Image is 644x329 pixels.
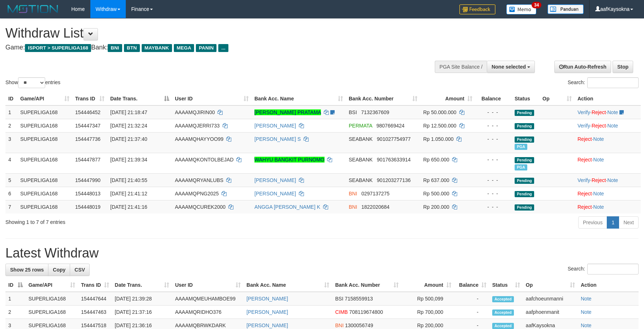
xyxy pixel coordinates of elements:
[540,92,575,105] th: Op: activate to sort column ascending
[515,144,527,150] span: Marked by aafromsomean
[492,296,514,302] span: Accepted
[78,292,112,306] td: 154447644
[515,191,534,197] span: Pending
[5,187,17,200] td: 6
[478,135,509,143] div: - - -
[349,123,372,129] span: PERMATA
[70,264,90,276] a: CSV
[593,157,604,163] a: Note
[78,278,112,292] th: Trans ID: activate to sort column ascending
[17,153,72,173] td: SUPERLIGA168
[506,4,537,14] img: Button%20Memo.svg
[254,157,325,163] a: WAHYU BANGKIT PURNOMO
[72,92,107,105] th: Trans ID: activate to sort column ascending
[53,267,65,273] span: Copy
[108,44,122,52] span: BNI
[5,44,422,51] h4: Game: Bank:
[349,204,357,210] span: BNI
[175,177,223,183] span: AAAAMQRYANLUBS
[361,204,390,210] span: Copy 1822020684 to clipboard
[110,136,147,142] span: [DATE] 21:37:40
[532,2,541,8] span: 34
[5,26,422,40] h1: Withdraw List
[5,246,639,260] h1: Latest Withdraw
[515,204,534,211] span: Pending
[402,278,454,292] th: Amount: activate to sort column ascending
[75,123,100,129] span: 154447347
[420,92,475,105] th: Amount: activate to sort column ascending
[512,92,540,105] th: Status
[172,292,244,306] td: AAAAMQMEUHAMBOE99
[17,200,72,213] td: SUPERLIGA168
[5,278,26,292] th: ID: activate to sort column descending
[523,278,578,292] th: Op: activate to sort column ascending
[172,306,244,319] td: AAAAMQRIDHO376
[475,92,512,105] th: Balance
[578,204,592,210] a: Reject
[17,119,72,132] td: SUPERLIGA168
[5,77,60,88] label: Show entries
[575,187,641,200] td: ·
[48,264,70,276] a: Copy
[110,191,147,196] span: [DATE] 21:41:12
[17,105,72,119] td: SUPERLIGA168
[377,123,405,129] span: Copy 9807669424 to clipboard
[491,64,526,70] span: None selected
[578,278,639,292] th: Action
[613,61,633,73] a: Stop
[254,191,296,196] a: [PERSON_NAME]
[335,322,343,328] span: BNI
[377,177,411,183] span: Copy 901203277136 to clipboard
[592,177,606,183] a: Reject
[619,216,639,229] a: Next
[423,204,449,210] span: Rp 200.000
[254,204,320,210] a: ANGGA [PERSON_NAME] K
[17,173,72,187] td: SUPERLIGA168
[5,105,17,119] td: 1
[26,306,78,319] td: SUPERLIGA168
[124,44,140,52] span: BTN
[593,204,604,210] a: Note
[5,119,17,132] td: 2
[244,278,332,292] th: Bank Acc. Name: activate to sort column ascending
[575,92,641,105] th: Action
[17,132,72,153] td: SUPERLIGA168
[142,44,172,52] span: MAYBANK
[478,122,509,129] div: - - -
[17,187,72,200] td: SUPERLIGA168
[578,136,592,142] a: Reject
[361,191,390,196] span: Copy 0297137275 to clipboard
[254,177,296,183] a: [PERSON_NAME]
[592,123,606,129] a: Reject
[112,292,172,306] td: [DATE] 21:39:28
[332,278,402,292] th: Bank Acc. Number: activate to sort column ascending
[515,164,527,170] span: Marked by aafromsomean
[78,306,112,319] td: 154447463
[5,200,17,213] td: 7
[112,278,172,292] th: Date Trans.: activate to sort column ascending
[607,109,618,115] a: Note
[75,109,100,115] span: 154446452
[478,156,509,163] div: - - -
[435,61,487,73] div: PGA Site Balance /
[377,157,411,163] span: Copy 901763633914 to clipboard
[515,137,534,143] span: Pending
[578,216,607,229] a: Previous
[172,92,252,105] th: User ID: activate to sort column ascending
[548,4,584,14] img: panduan.png
[110,157,147,163] span: [DATE] 21:39:34
[578,177,590,183] a: Verify
[26,292,78,306] td: SUPERLIGA168
[110,177,147,183] span: [DATE] 21:40:55
[593,136,604,142] a: Note
[402,306,454,319] td: Rp 700,000
[478,203,509,211] div: - - -
[578,123,590,129] a: Verify
[254,136,301,142] a: [PERSON_NAME] S
[607,216,619,229] a: 1
[575,105,641,119] td: · ·
[349,157,373,163] span: SEABANK
[112,306,172,319] td: [DATE] 21:37:16
[575,173,641,187] td: · ·
[5,132,17,153] td: 3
